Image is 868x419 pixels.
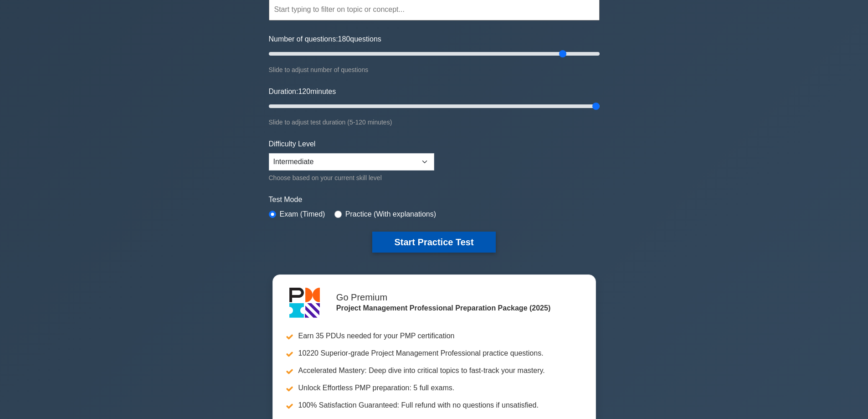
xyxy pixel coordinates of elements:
label: Practice (With explanations) [345,209,436,220]
div: Slide to adjust number of questions [269,64,600,75]
label: Test Mode [269,194,600,205]
label: Number of questions: questions [269,34,381,45]
label: Exam (Timed) [280,209,325,220]
div: Choose based on your current skill level [269,172,434,183]
label: Duration: minutes [269,86,336,97]
span: 180 [338,35,350,43]
label: Difficulty Level [269,139,316,150]
button: Start Practice Test [372,232,495,253]
span: 120 [298,88,310,95]
div: Slide to adjust test duration (5-120 minutes) [269,117,600,128]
